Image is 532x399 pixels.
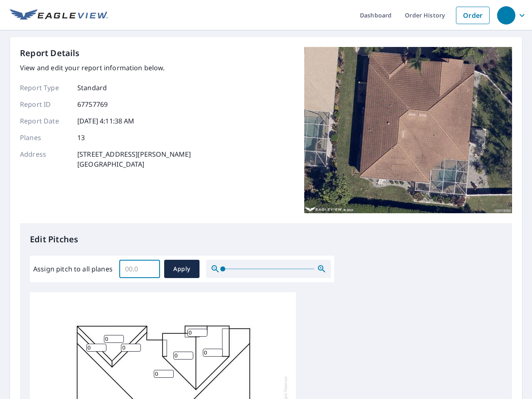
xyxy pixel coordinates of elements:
p: Report ID [20,99,70,109]
p: Report Type [20,83,70,93]
img: EV Logo [10,9,108,22]
span: Apply [171,264,193,274]
p: Planes [20,133,70,143]
label: Assign pitch to all planes [33,264,113,274]
p: 13 [77,133,85,143]
p: Report Details [20,47,80,59]
p: Address [20,149,70,169]
img: Top image [304,47,512,213]
p: Standard [77,83,107,93]
input: 00.0 [119,257,160,281]
p: Report Date [20,116,70,126]
p: [STREET_ADDRESS][PERSON_NAME] [GEOGRAPHIC_DATA] [77,149,191,169]
p: View and edit your report information below. [20,63,191,73]
p: [DATE] 4:11:38 AM [77,116,135,126]
p: Edit Pitches [30,233,502,246]
button: Apply [164,260,199,278]
p: 67757769 [77,99,108,109]
a: Order [456,7,490,24]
